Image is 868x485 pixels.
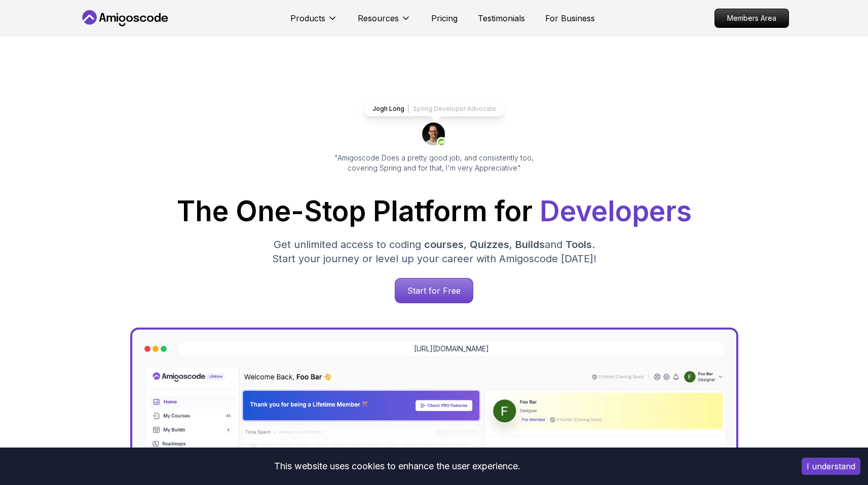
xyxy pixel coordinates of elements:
[424,238,464,251] span: courses
[395,278,473,303] p: Start for Free
[358,12,411,32] button: Resources
[414,344,489,354] a: [URL][DOMAIN_NAME]
[290,12,325,24] p: Products
[8,455,786,477] div: This website uses cookies to enhance the user experience.
[515,238,545,251] span: Builds
[264,237,605,266] p: Get unlimited access to coding , , and . Start your journey or level up your career with Amigosco...
[565,238,592,251] span: Tools
[358,12,399,24] p: Resources
[372,105,404,113] p: Jogh Long
[714,9,789,28] a: Members Area
[290,12,337,32] button: Products
[715,9,788,27] p: Members Area
[431,12,458,24] a: Pricing
[802,458,860,475] button: Accept cookies
[540,194,692,228] span: Developers
[413,105,496,113] p: Spring Developer Advocate
[478,12,525,24] a: Testimonials
[545,12,595,24] a: For Business
[395,278,473,303] a: Start for Free
[321,153,548,173] p: "Amigoscode Does a pretty good job, and consistently too, covering Spring and for that, I'm very ...
[470,238,509,251] span: Quizzes
[422,123,446,147] img: josh long
[88,197,781,225] h1: The One-Stop Platform for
